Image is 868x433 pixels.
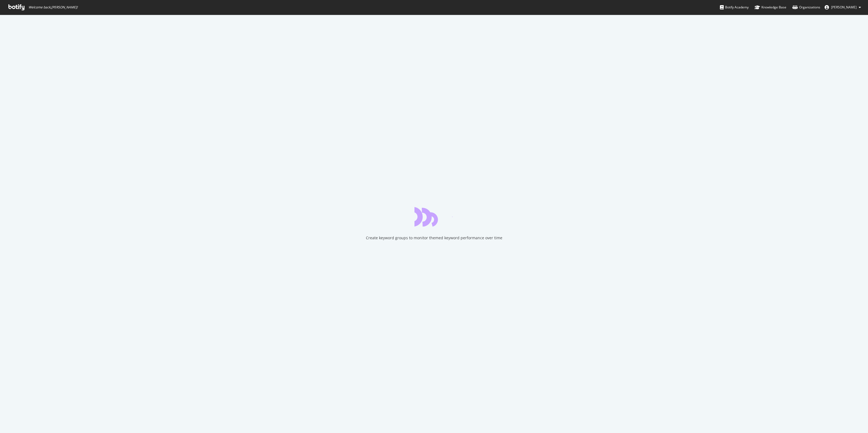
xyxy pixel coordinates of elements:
[28,5,78,9] span: Welcome back, [PERSON_NAME] !
[414,207,454,227] div: animation
[366,235,502,241] div: Create keyword groups to monitor themed keyword performance over time
[831,5,857,9] span: Matt Smiles
[755,5,786,10] div: Knowledge Base
[792,5,820,10] div: Organizations
[820,3,865,12] button: [PERSON_NAME]
[720,5,749,10] div: Botify Academy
